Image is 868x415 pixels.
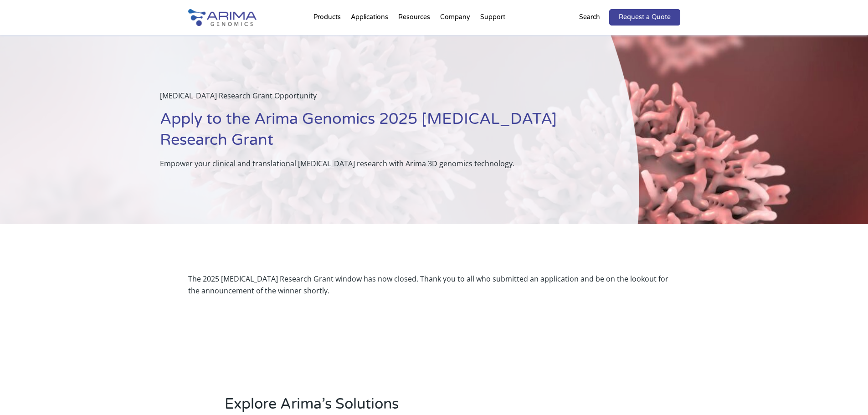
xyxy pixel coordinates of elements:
img: Arima-Genomics-logo [188,9,257,26]
p: Search [579,11,600,23]
h1: Apply to the Arima Genomics 2025 [MEDICAL_DATA] Research Grant [160,109,594,158]
p: Empower your clinical and translational [MEDICAL_DATA] research with Arima 3D genomics technology. [160,158,594,169]
p: [MEDICAL_DATA] Research Grant Opportunity [160,90,594,109]
a: Request a Quote [609,9,680,26]
div: The 2025 [MEDICAL_DATA] Research Grant window has now closed. Thank you to all who submitted an a... [188,273,680,297]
